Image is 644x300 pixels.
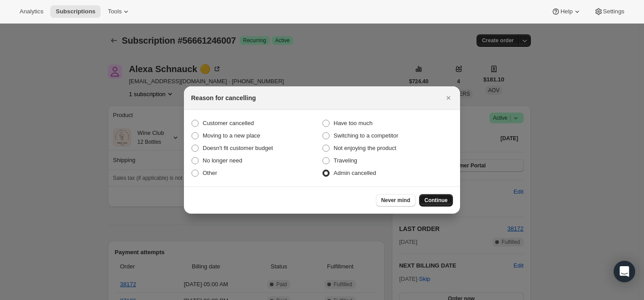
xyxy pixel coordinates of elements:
span: Tools [108,8,122,15]
button: Close [442,92,455,104]
span: Other [203,170,217,176]
span: Have too much [334,120,372,126]
span: Traveling [334,157,357,164]
button: Subscriptions [50,5,101,18]
button: Never mind [376,194,416,207]
button: Continue [419,194,453,207]
span: Settings [603,8,624,15]
h2: Reason for cancelling [191,93,256,102]
span: Moving to a new place [203,132,260,139]
span: Subscriptions [56,8,95,15]
span: Analytics [20,8,43,15]
span: Admin cancelled [334,170,376,176]
span: Customer cancelled [203,120,254,126]
button: Analytics [14,5,49,18]
span: Doesn't fit customer budget [203,145,273,151]
div: Open Intercom Messenger [614,261,635,282]
button: Help [546,5,587,18]
span: Not enjoying the product [334,145,396,151]
span: No longer need [203,157,242,164]
span: Never mind [381,197,410,204]
span: Continue [424,197,448,204]
button: Tools [102,5,136,18]
span: Help [560,8,572,15]
button: Settings [589,5,630,18]
span: Switching to a competitor [334,132,398,139]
